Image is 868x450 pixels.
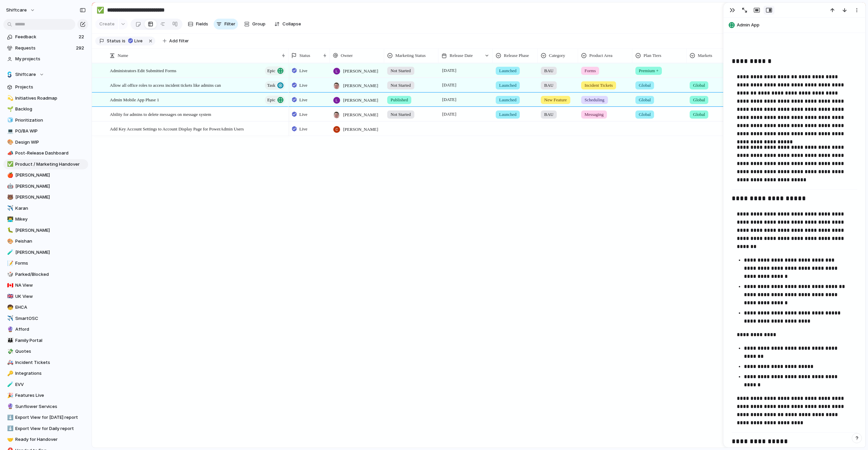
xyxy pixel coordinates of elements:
span: Forms [585,67,596,74]
div: 🚑 [7,359,12,366]
div: 🔑 [7,370,12,377]
span: My projects [15,56,86,62]
span: Launched [499,111,516,118]
div: 📝 [7,260,12,267]
a: 🔮Afford [3,324,88,334]
button: 💫 [6,95,13,102]
button: ⬇️ [6,414,13,421]
span: Integrations [15,370,86,377]
span: Not Started [391,67,411,74]
div: ✈️ [7,204,12,212]
a: 🔮Sunflower Services [3,402,88,412]
span: BAU [544,111,553,118]
div: 🧊 [7,116,12,124]
div: ⬇️ [7,414,12,422]
div: 🍎 [7,171,12,179]
span: Global [639,82,651,89]
span: Shiftcare [15,71,36,78]
span: [PERSON_NAME] [343,111,378,118]
span: Afford [15,326,86,333]
span: Features Live [15,392,86,399]
button: 🎉 [6,392,13,399]
button: 🌱 [6,106,13,112]
div: 👨‍💻 [7,216,12,223]
button: Epic [265,96,285,104]
span: Group [252,21,265,27]
a: ✈️Karan [3,203,88,213]
span: BAU [544,67,553,74]
span: 292 [76,45,85,52]
a: 🎨Design WIP [3,137,88,147]
span: Prioritization [15,117,86,124]
span: Status [299,52,310,59]
div: 🤝 [7,436,12,444]
button: 🔮 [6,403,13,410]
a: 🇨🇦NA View [3,280,88,290]
span: Forms [15,260,86,267]
div: 🤖 [7,182,12,190]
span: Backlog [15,106,86,112]
span: Launched [499,97,516,103]
span: Export View for [DATE] report [15,414,86,421]
button: 💻 [6,128,13,135]
button: shiftcare [3,5,39,16]
a: 💻PO/BA WIP [3,126,88,136]
div: 📣Post-Release Dashboard [3,148,88,158]
span: New Feature [544,97,567,103]
a: 🇬🇧UK View [3,291,88,302]
span: [PERSON_NAME] [15,172,86,179]
span: Markets [698,52,712,59]
span: Export View for Daily report [15,425,86,432]
div: 👪Family Portal [3,335,88,346]
a: 🚑Incident Tickets [3,357,88,368]
button: 👨‍💻 [6,216,13,223]
span: Karan [15,205,86,212]
div: 🤝Ready for Handover [3,434,88,445]
div: 🐻[PERSON_NAME] [3,192,88,202]
span: Global [639,111,651,118]
div: 🇨🇦 [7,282,12,289]
div: 💫 [7,94,12,102]
span: Release Date [450,52,473,59]
a: ⬇️Export View for [DATE] report [3,412,88,423]
button: Collapse [272,19,304,29]
div: 📝Forms [3,258,88,268]
button: 🐛 [6,227,13,234]
a: ✅Product / Marketing Handover [3,159,88,169]
span: SmartOSC [15,315,86,322]
a: 🎉Features Live [3,390,88,401]
a: Feedback22 [3,32,88,42]
button: 💸 [6,348,13,355]
a: 🧊Prioritization [3,115,88,125]
div: 🧪 [7,381,12,388]
span: Sunflower Services [15,403,86,410]
span: Family Portal [15,337,86,344]
a: ⬇️Export View for Daily report [3,424,88,434]
span: Filter [224,21,235,27]
span: [PERSON_NAME] [343,68,378,75]
span: NA View [15,282,86,289]
a: 👨‍💻Mikey [3,214,88,224]
button: 🧪 [6,381,13,388]
span: Allow all office roles to access incident tickets like admins can [110,81,221,89]
a: 🧒EHCA [3,302,88,312]
span: Projects [15,84,86,90]
button: Epic [265,66,285,75]
span: Parked/Blocked [15,271,86,278]
div: 🤖[PERSON_NAME] [3,181,88,191]
button: 🎨 [6,238,13,245]
span: Admin Mobile App Phase 1 [110,96,159,103]
button: 🤖 [6,183,13,190]
a: 🎲Parked/Blocked [3,269,88,280]
button: 🔮 [6,326,13,333]
a: 🍎[PERSON_NAME] [3,170,88,180]
button: ✅ [6,161,13,168]
a: 🐛[PERSON_NAME] [3,225,88,236]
